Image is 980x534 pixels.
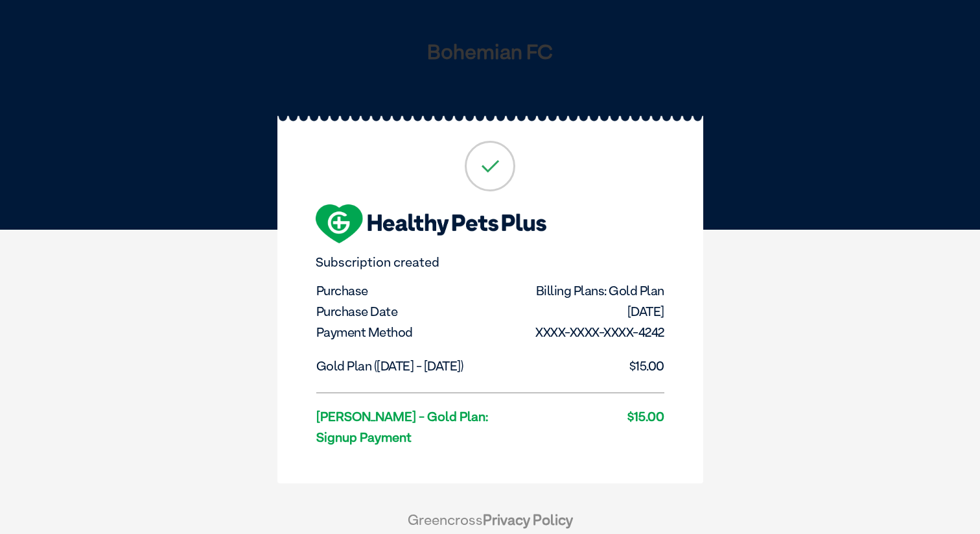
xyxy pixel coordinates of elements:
[277,40,703,63] h1: Bohemian FC
[316,255,665,270] p: Subscription created
[316,204,547,243] img: hpp-logo
[316,406,489,448] dt: [PERSON_NAME] - Gold Plan: Signup payment
[491,301,664,322] dd: [DATE]
[316,322,489,343] dt: Payment Method
[491,406,664,427] dd: $15.00
[491,356,664,376] dd: $15.00
[316,356,489,376] dt: Gold Plan ([DATE] - [DATE])
[483,511,573,528] a: Privacy Policy
[316,301,489,322] dt: Purchase Date
[491,322,664,343] dd: XXXX-XXXX-XXXX-4242
[491,280,664,301] dd: Billing Plans: Gold Plan
[316,280,489,301] dt: Purchase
